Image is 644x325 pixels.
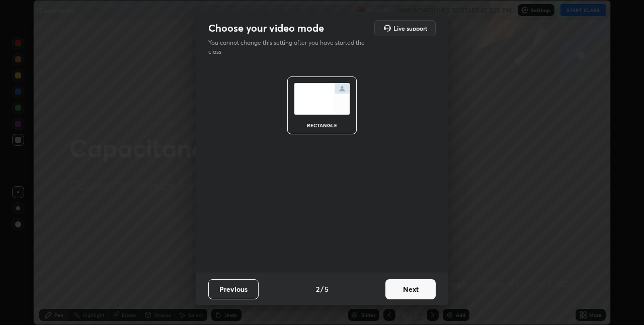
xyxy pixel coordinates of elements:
h4: 2 [316,284,319,294]
button: Previous [208,279,259,299]
h4: / [320,284,324,294]
h5: Live support [393,25,427,31]
p: You cannot change this setting after you have started the class [208,38,371,56]
div: rectangle [302,123,342,128]
h2: Choose your video mode [208,22,324,35]
img: normalScreenIcon.ae25ed63.svg [294,83,350,115]
button: Next [385,279,436,299]
h4: 5 [325,284,329,294]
